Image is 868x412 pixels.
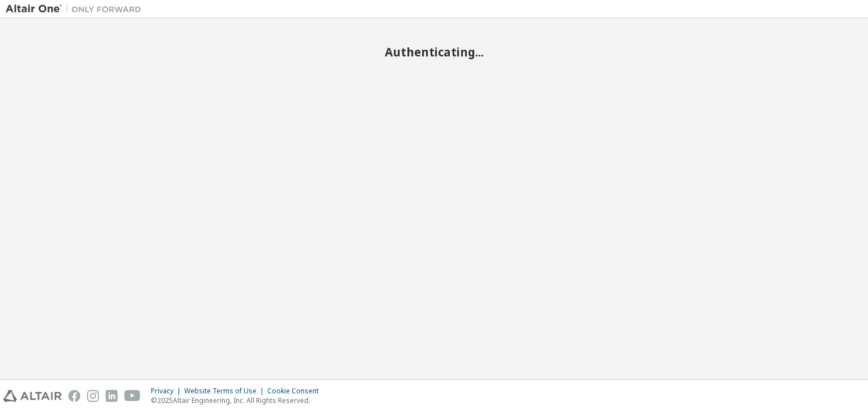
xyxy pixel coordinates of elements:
[87,390,99,402] img: instagram.svg
[106,390,118,402] img: linkedin.svg
[124,390,141,402] img: youtube.svg
[184,387,267,396] div: Website Terms of Use
[6,45,862,59] h2: Authenticating...
[6,3,147,15] img: Altair One
[68,390,80,402] img: facebook.svg
[151,396,325,405] p: © 2025 Altair Engineering, Inc. All Rights Reserved.
[267,387,325,396] div: Cookie Consent
[3,390,62,402] img: altair_logo.svg
[151,387,184,396] div: Privacy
